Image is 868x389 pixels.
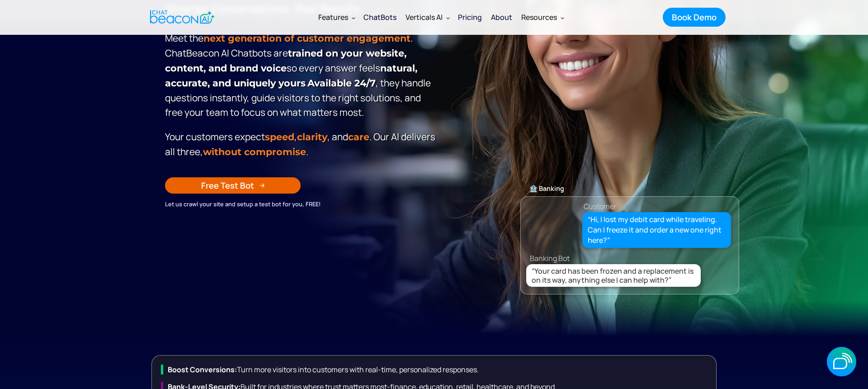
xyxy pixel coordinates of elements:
[446,16,450,19] img: Dropdown
[348,131,369,142] span: care
[517,6,568,28] div: Resources
[663,8,726,27] a: Book Demo
[203,146,306,157] span: without compromise
[521,11,557,24] div: Resources
[165,199,439,209] div: Let us crawl your site and setup a test bot for you, FREE!
[165,1,439,119] p: Meet the . ChatBeacon Al Chatbots are so every answer feels , they handle questions instantly, gu...
[352,16,355,19] img: Dropdown
[401,6,453,28] div: Verticals AI
[318,11,348,24] div: Features
[584,200,617,213] div: Customer
[161,365,712,375] div: Turn more visitors into customers with real-time, personalized responses.
[672,11,717,23] div: Book Demo
[363,11,396,24] div: ChatBots
[521,182,739,195] div: 🏦 Banking
[165,177,301,194] a: Free Test Bot
[203,33,410,44] strong: next generation of customer engagement
[168,365,237,375] strong: Boost Conversions:
[142,6,220,28] a: home
[259,183,265,188] img: Arrow
[297,131,327,142] span: clarity
[561,16,564,19] img: Dropdown
[486,5,517,29] a: About
[406,11,443,24] div: Verticals AI
[307,77,376,89] strong: Available 24/7
[453,5,486,29] a: Pricing
[201,180,254,191] div: Free Test Bot
[588,214,726,246] div: “Hi, I lost my debit card while traveling. Can I freeze it and order a new one right here?”
[458,11,482,24] div: Pricing
[265,131,294,142] strong: speed
[491,11,512,24] div: About
[165,129,439,159] p: Your customers expect , , and . Our Al delivers all three, .
[314,6,359,28] div: Features
[359,5,401,29] a: ChatBots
